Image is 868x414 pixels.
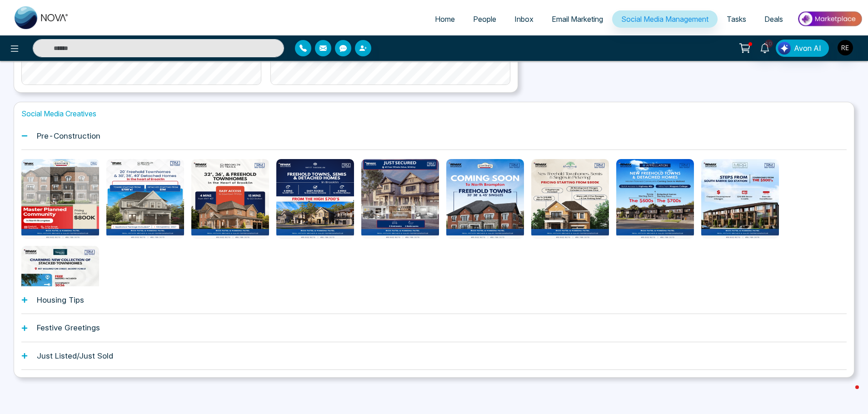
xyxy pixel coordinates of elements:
[221,190,239,207] button: Preview template
[838,40,853,55] img: User Avatar
[797,9,863,29] img: Market-place.gif
[473,15,496,24] span: People
[51,277,69,294] button: Preview template
[15,6,69,29] img: Nova CRM Logo
[561,190,579,207] button: Preview template
[794,43,821,54] span: Avon AI
[718,10,755,28] a: Tasks
[21,110,847,118] h1: Social Media Creatives
[136,190,154,207] button: Preview template
[755,10,792,28] a: Deals
[476,190,494,207] button: Preview template
[543,10,612,28] a: Email Marketing
[765,40,773,48] span: 10
[306,190,324,207] button: Preview template
[391,190,409,207] button: Preview template
[776,40,829,57] button: Avon AI
[837,383,859,405] iframe: Intercom live chat
[552,15,603,24] span: Email Marketing
[464,10,505,28] a: People
[426,10,464,28] a: Home
[764,15,783,24] span: Deals
[646,190,663,207] button: Preview template
[754,40,776,55] a: 10
[621,15,708,24] span: Social Media Management
[514,15,534,24] span: Inbox
[435,15,455,24] span: Home
[37,323,100,332] h1: Festive Greetings
[51,190,69,207] button: Preview template
[37,131,100,140] h1: Pre-Construction
[37,295,84,304] h1: Housing Tips
[612,10,718,28] a: Social Media Management
[731,190,748,207] button: Preview template
[727,15,746,24] span: Tasks
[505,10,543,28] a: Inbox
[778,42,791,55] img: Lead Flow
[37,351,113,360] h1: Just Listed/Just Sold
